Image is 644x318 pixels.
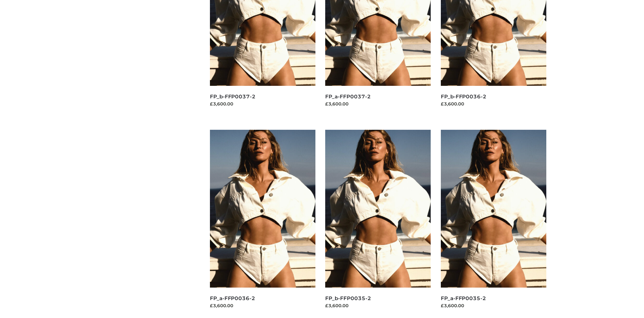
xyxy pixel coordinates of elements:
a: FP_a-FFP0036-2 [210,295,255,301]
div: £3,600.00 [325,100,431,107]
a: FP_b-FFP0035-2 [325,295,371,301]
div: £3,600.00 [210,302,315,309]
div: £3,600.00 [441,100,546,107]
div: £3,600.00 [441,302,546,309]
div: £3,600.00 [210,100,315,107]
a: FP_a-FFP0035-2 [441,295,486,301]
a: FP_a-FFP0037-2 [325,93,371,100]
a: FP_b-FFP0036-2 [441,93,486,100]
a: FP_b-FFP0037-2 [210,93,256,100]
div: £3,600.00 [325,302,431,309]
